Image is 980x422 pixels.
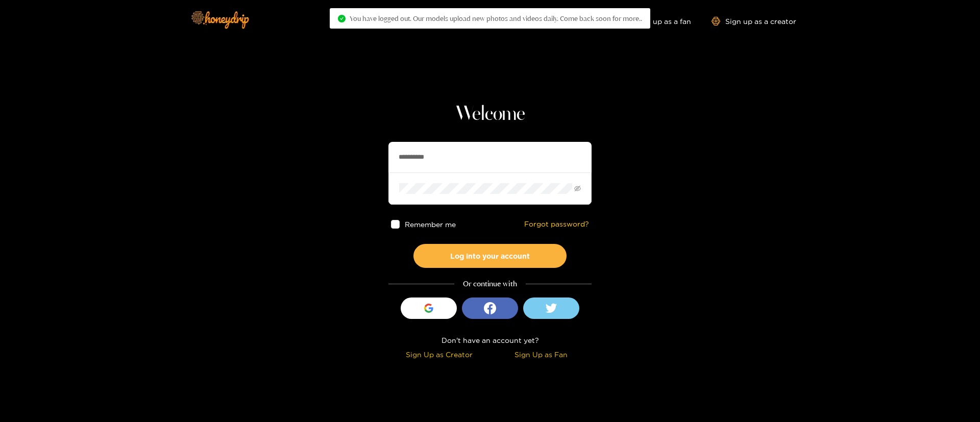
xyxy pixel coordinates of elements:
span: check-circle [338,15,346,22]
div: Don't have an account yet? [388,334,592,346]
a: Forgot password? [524,220,589,229]
a: Sign up as a fan [621,17,691,26]
span: Remember me [405,220,456,228]
span: You have logged out. Our models upload new photos and videos daily. Come back soon for more.. [350,14,642,22]
h1: Welcome [388,102,592,127]
span: eye-invisible [574,185,581,192]
div: Sign Up as Fan [493,349,589,360]
div: Sign Up as Creator [391,349,487,360]
button: Log into your account [413,244,567,268]
div: Or continue with [388,278,592,290]
a: Sign up as a creator [712,17,796,26]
